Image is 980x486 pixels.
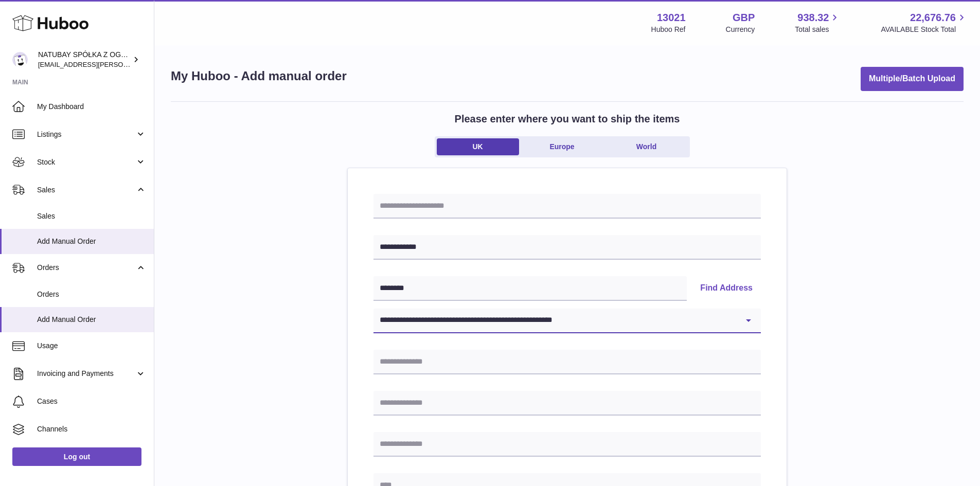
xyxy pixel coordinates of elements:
[37,130,135,139] span: Listings
[37,157,135,167] span: Stock
[37,237,146,246] span: Add Manual Order
[37,290,146,299] span: Orders
[37,424,146,434] span: Channels
[171,68,347,84] h1: My Huboo - Add manual order
[795,25,841,34] span: Total sales
[733,11,755,25] strong: GBP
[455,112,680,126] h2: Please enter where you want to ship the items
[37,315,146,325] span: Add Manual Order
[37,185,135,195] span: Sales
[881,11,968,34] a: 22,676.76 AVAILABLE Stock Total
[651,25,686,34] div: Huboo Ref
[881,25,968,34] span: AVAILABLE Stock Total
[726,25,755,34] div: Currency
[12,447,141,466] a: Log out
[37,263,135,273] span: Orders
[657,11,686,25] strong: 13021
[37,341,146,351] span: Usage
[605,138,688,155] a: World
[37,211,146,221] span: Sales
[692,276,761,301] button: Find Address
[37,102,146,112] span: My Dashboard
[795,11,841,34] a: 938.32 Total sales
[38,60,206,68] span: [EMAIL_ADDRESS][PERSON_NAME][DOMAIN_NAME]
[37,369,135,379] span: Invoicing and Payments
[797,11,829,25] span: 938.32
[437,138,519,155] a: UK
[521,138,603,155] a: Europe
[38,50,131,69] div: NATUBAY SPÓŁKA Z OGRANICZONĄ ODPOWIEDZIALNOŚCIĄ
[37,397,146,406] span: Cases
[12,52,28,67] img: kacper.antkowski@natubay.pl
[910,11,956,25] span: 22,676.76
[861,67,964,91] button: Multiple/Batch Upload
